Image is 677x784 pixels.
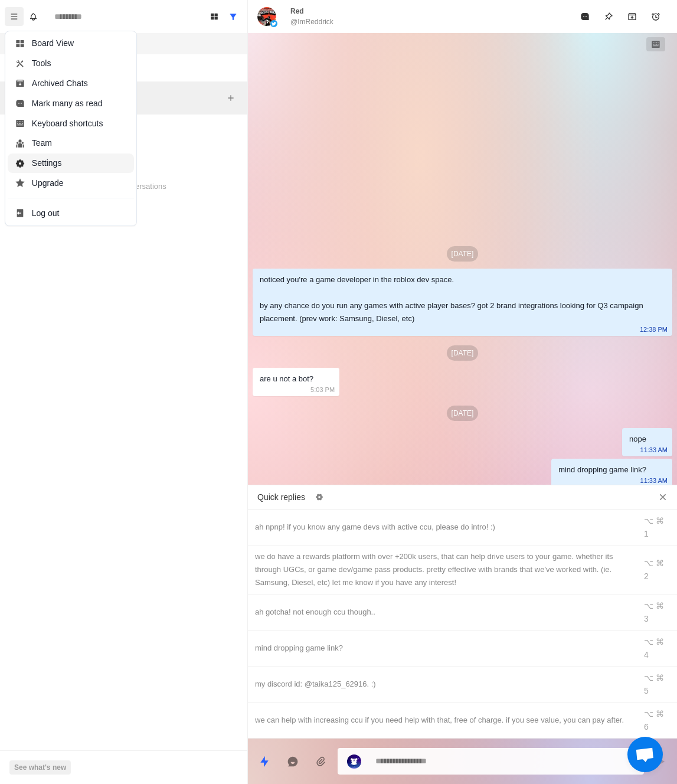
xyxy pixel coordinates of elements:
button: Add filters [224,91,238,105]
p: 11:33 AM [640,443,668,456]
p: 5:03 PM [310,383,335,396]
button: Quick replies [253,750,276,773]
p: Red [290,6,304,17]
p: 12:38 PM [640,323,668,336]
p: No unread conversations [81,181,166,192]
div: ah npnp! if you know any game devs with active ccu, please do intro! :) [255,521,629,534]
p: 11:33 AM [640,474,668,487]
button: Add media [309,750,333,773]
div: mind dropping game link? [558,463,646,476]
div: we do have a rewards platform with over +200k users, that can help drive users to your game. whet... [255,550,629,589]
button: Notifications [24,7,42,26]
img: picture [347,754,361,769]
img: picture [270,20,277,27]
div: we can help with increasing ccu if you need help with that, free of charge. if you see value, you... [255,714,629,727]
div: ah gotcha! not enough ccu though.. [255,606,629,619]
p: @ImReddrick [290,17,333,27]
button: Board View [205,7,224,26]
div: ⌥ ⌘ 4 [644,635,670,661]
button: Close quick replies [653,488,672,507]
img: picture [257,7,276,26]
div: ⌥ ⌘ 1 [644,514,670,540]
div: ⌥ ⌘ 5 [644,671,670,697]
div: noticed you're a game developer in the roblox dev space. by any chance do you run any games with ... [260,273,646,325]
div: ⌥ ⌘ 6 [644,707,670,733]
button: Pin [597,5,620,28]
button: Add reminder [644,5,668,28]
div: my discord id: @taika125_62916. :) [255,678,629,691]
button: Mark as read [573,5,597,28]
div: ⌥ ⌘ 2 [644,557,670,583]
button: Archive [620,5,644,28]
div: Open chat [627,737,663,772]
p: [DATE] [447,345,479,361]
div: nope [629,433,646,446]
button: Menu [5,7,24,26]
div: ⌥ ⌘ 3 [644,599,670,625]
button: Edit quick replies [310,488,329,507]
button: Reply with AI [281,750,305,773]
button: Show all conversations [224,7,243,26]
p: [DATE] [447,246,479,262]
div: are u not a bot? [260,373,313,386]
button: See what's new [9,760,71,775]
div: mind dropping game link? [255,642,629,655]
p: Quick replies [257,491,305,504]
p: [DATE] [447,406,479,421]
